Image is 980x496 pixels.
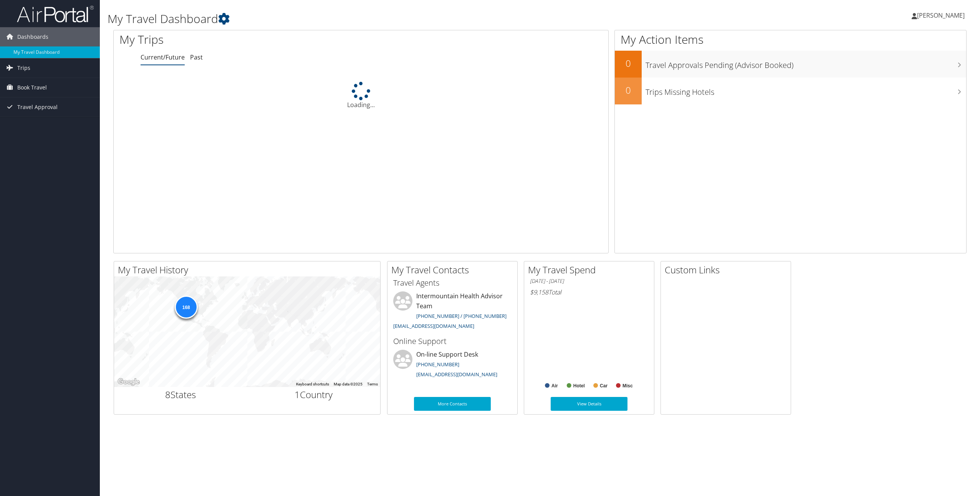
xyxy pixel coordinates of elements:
a: [EMAIL_ADDRESS][DOMAIN_NAME] [416,371,497,378]
h1: My Travel Dashboard [108,11,684,27]
span: Dashboards [17,27,48,46]
img: Google [116,377,141,387]
span: 8 [165,388,171,401]
h6: Total [530,288,648,296]
h2: My Travel Spend [528,263,654,276]
h2: 0 [615,57,642,70]
h2: 0 [615,84,642,97]
a: [PHONE_NUMBER] / [PHONE_NUMBER] [416,312,507,319]
h3: Online Support [393,336,512,347]
h3: Travel Approvals Pending (Advisor Booked) [646,56,966,71]
span: Book Travel [17,78,47,97]
li: Intermountain Health Advisor Team [389,291,515,332]
div: Loading... [114,82,608,109]
h3: Trips Missing Hotels [646,83,966,98]
span: [PERSON_NAME] [917,11,965,20]
h2: My Travel Contacts [391,263,517,276]
h3: Travel Agents [393,278,512,288]
h2: My Travel History [118,263,380,276]
span: 1 [295,388,300,401]
a: [EMAIL_ADDRESS][DOMAIN_NAME] [393,322,474,329]
text: Air [551,383,558,389]
a: 0Travel Approvals Pending (Advisor Booked) [615,51,966,78]
a: Open this area in Google Maps (opens a new window) [116,377,141,387]
text: Car [600,383,608,389]
h2: Country [253,388,375,401]
a: More Contacts [414,397,491,411]
a: [PHONE_NUMBER] [416,361,459,368]
li: On-line Support Desk [389,350,515,381]
span: Travel Approval [17,98,58,117]
h1: My Trips [119,31,396,48]
button: Keyboard shortcuts [296,382,329,387]
text: Misc [622,383,633,389]
span: Trips [17,58,30,78]
div: 168 [174,296,197,319]
a: 0Trips Missing Hotels [615,78,966,104]
a: View Details [551,397,627,411]
h1: My Action Items [615,31,966,48]
span: Map data ©2025 [334,382,363,386]
a: Current/Future [141,53,185,61]
a: [PERSON_NAME] [912,4,972,27]
span: $9,158 [530,288,548,296]
text: Hotel [573,383,585,389]
a: Terms (opens in new tab) [367,382,378,386]
h2: States [120,388,242,401]
a: Past [190,53,203,61]
img: airportal-logo.png [17,5,94,23]
h6: [DATE] - [DATE] [530,278,648,285]
h2: Custom Links [665,263,791,276]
